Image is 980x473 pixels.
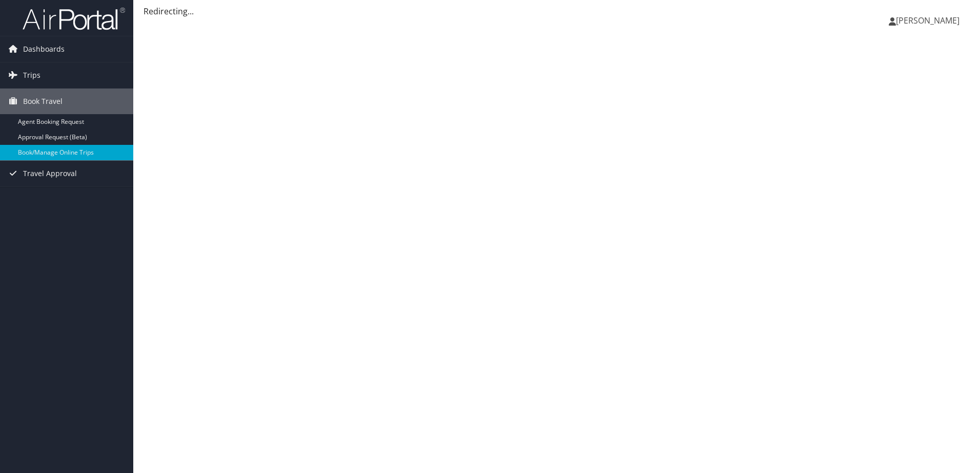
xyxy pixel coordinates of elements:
[889,5,970,36] a: [PERSON_NAME]
[144,5,970,17] div: Redirecting...
[23,89,63,114] span: Book Travel
[23,36,65,62] span: Dashboards
[23,7,125,31] img: airportal-logo.png
[896,15,959,26] span: [PERSON_NAME]
[23,161,77,186] span: Travel Approval
[23,62,40,88] span: Trips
